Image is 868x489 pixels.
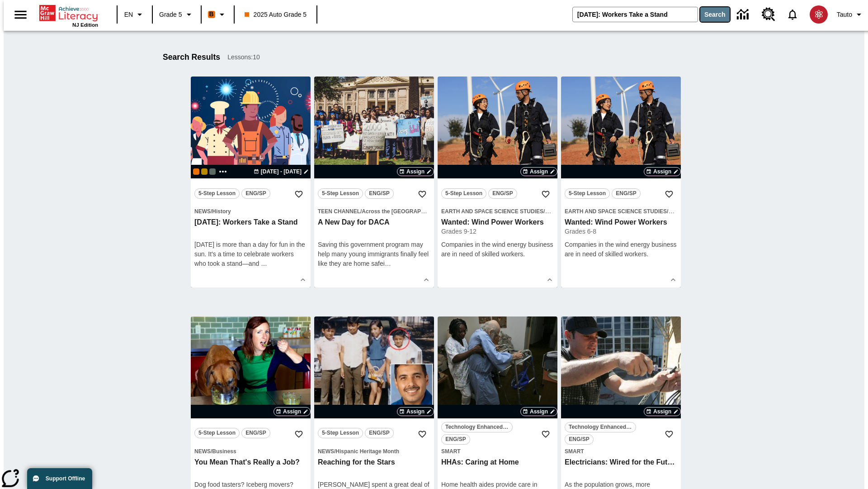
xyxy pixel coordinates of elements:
span: Smart [565,448,584,455]
span: Assign [406,407,425,416]
h3: Labor Day: Workers Take a Stand [194,218,307,227]
a: Home [39,4,98,22]
button: Show more classes [217,166,228,177]
span: News [194,208,211,215]
div: OL 2025 Auto Grade 6 [209,168,216,175]
span: Assign [283,407,301,416]
div: Current Class [193,168,199,175]
button: Technology Enhanced Item [565,422,636,432]
span: Topic: Teen Channel/Across the US [318,206,430,216]
h3: Electricians: Wired for the Future [565,458,677,467]
button: Grade: Grade 5, Select a grade [156,6,198,23]
span: 2025 Auto Grade 5 [245,10,307,19]
button: ENG/SP [612,188,641,199]
span: ENG/SP [369,428,389,438]
button: Assign Choose Dates [644,167,681,176]
button: ENG/SP [488,188,517,199]
button: Add to Favorites [414,426,430,442]
h3: Wanted: Wind Power Workers [441,218,554,227]
span: Business [212,448,236,455]
span: Topic: Earth and Space Science Studies/Human Impacts on Earth's Systems [565,206,677,216]
span: Lessons : 10 [227,53,260,62]
button: Add to Favorites [414,186,430,202]
button: Oct 09 - Oct 09 Choose Dates [252,168,311,176]
img: avatar image [810,5,828,24]
button: Assign Choose Dates [520,167,557,176]
span: ENG/SP [569,435,589,444]
span: / [211,208,212,215]
span: Assign [530,168,548,176]
button: 5-Step Lesson [194,188,240,199]
button: Add to Favorites [538,186,554,202]
span: 5-Step Lesson [445,189,482,198]
span: Human Impacts on Earth's Systems [668,208,760,215]
button: Assign Choose Dates [644,407,681,416]
h3: You Mean That's Really a Job? [194,458,307,467]
span: Topic: Smart/null [441,446,554,456]
span: Technology Enhanced Item [445,422,509,432]
span: Teen Channel [318,208,360,215]
span: [DATE] - [DATE] [261,168,302,176]
h3: A New Day for DACA [318,218,430,227]
span: i [383,260,385,267]
span: Earth and Space Science Studies [441,208,543,215]
button: Show Details [543,273,557,287]
button: ENG/SP [241,428,270,438]
div: lesson details [191,77,311,288]
button: Show Details [296,273,310,287]
h3: Reaching for the Stars [318,458,430,467]
span: News [318,448,334,455]
div: lesson details [314,77,434,288]
span: Smart [441,448,461,455]
span: ENG/SP [245,189,266,198]
button: ENG/SP [365,188,394,199]
span: Assign [530,407,548,416]
button: Assign Choose Dates [274,407,311,416]
button: Add to Favorites [291,186,307,202]
h3: HHAs: Caring at Home [441,458,554,467]
button: Assign Choose Dates [397,407,434,416]
span: News [194,448,211,455]
button: Support Offline [27,468,92,489]
span: Topic: Earth and Space Science Studies/Human Impacts on Earth's Systems [441,206,554,216]
span: B [209,9,214,20]
a: Resource Center, Will open in new tab [756,2,781,27]
button: Add to Favorites [538,426,554,442]
span: / [543,207,551,215]
button: Language: EN, Select a language [120,6,149,23]
button: Add to Favorites [661,186,677,202]
span: Grade 5 [159,10,182,19]
span: Hispanic Heritage Month [335,448,399,455]
button: Search [700,7,730,22]
span: Topic: News/History [194,206,307,216]
span: Tauto [837,10,852,19]
span: Support Offline [46,475,85,482]
span: … [385,260,391,267]
div: lesson details [438,77,557,288]
span: Assign [653,168,671,176]
span: / [334,448,335,455]
button: 5-Step Lesson [565,188,610,199]
span: Earth and Space Science Studies [565,208,667,215]
div: lesson details [561,77,681,288]
span: ENG/SP [245,428,266,438]
div: [DATE] is more than a day for fun in the sun. It's a time to celebrate workers who took a stand—and [194,240,307,268]
button: Assign Choose Dates [520,407,557,416]
button: Add to Favorites [661,426,677,442]
button: ENG/SP [365,428,394,438]
span: Human Impacts on Earth's Systems [545,208,637,215]
span: ENG/SP [616,189,636,198]
button: Add to Favorites [291,426,307,442]
a: Data Center [731,2,756,27]
a: Notifications [781,3,804,26]
span: Technology Enhanced Item [569,422,632,432]
span: 5-Step Lesson [322,428,359,438]
div: Home [39,3,98,28]
button: Select a new avatar [804,3,833,26]
span: … [261,260,267,267]
div: Companies in the wind energy business are in need of skilled workers. [441,240,554,259]
span: ENG/SP [445,435,466,444]
span: 5-Step Lesson [322,189,359,198]
button: 5-Step Lesson [318,188,363,199]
